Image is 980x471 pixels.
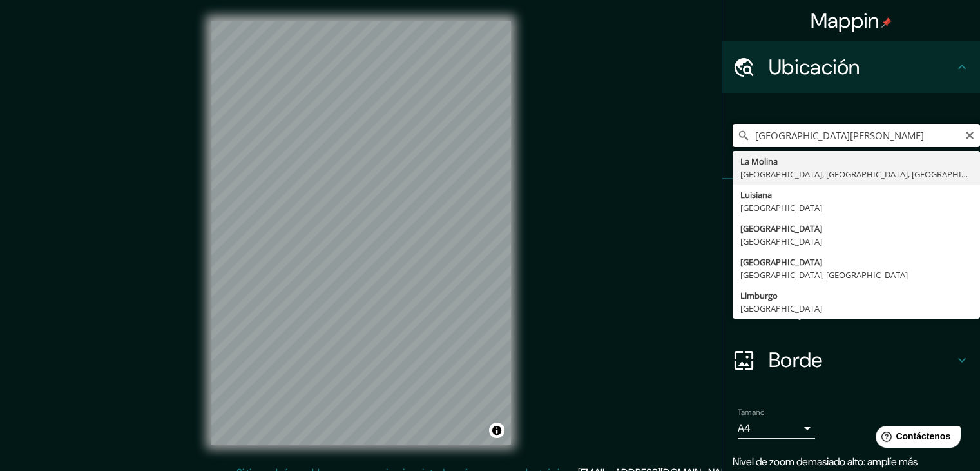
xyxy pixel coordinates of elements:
font: Borde [769,346,823,374]
div: A4 [738,418,815,439]
font: La Molina [740,155,778,167]
div: Borde [722,334,980,386]
img: pin-icon.png [881,17,892,28]
iframe: Lanzador de widgets de ayuda [865,421,966,457]
font: [GEOGRAPHIC_DATA] [740,235,822,247]
font: [GEOGRAPHIC_DATA] [740,202,822,214]
font: Luisiana [740,189,772,201]
div: Ubicación [722,41,980,93]
font: Nivel de zoom demasiado alto: amplíe más [733,455,918,468]
font: A4 [738,421,751,435]
button: Activar o desactivar atribución [489,423,504,438]
font: [GEOGRAPHIC_DATA] [740,256,822,268]
div: Disposición [722,283,980,334]
button: Claro [965,128,975,141]
font: Ubicación [769,54,860,81]
input: Elige tu ciudad o zona [733,124,980,147]
font: [GEOGRAPHIC_DATA] [740,303,822,314]
font: [GEOGRAPHIC_DATA], [GEOGRAPHIC_DATA] [740,269,908,281]
canvas: Mapa [211,21,511,445]
font: Mappin [811,7,879,34]
font: [GEOGRAPHIC_DATA] [740,223,822,234]
font: Limburgo [740,290,778,301]
div: Estilo [722,231,980,283]
font: Tamaño [738,407,764,417]
div: Patas [722,179,980,231]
